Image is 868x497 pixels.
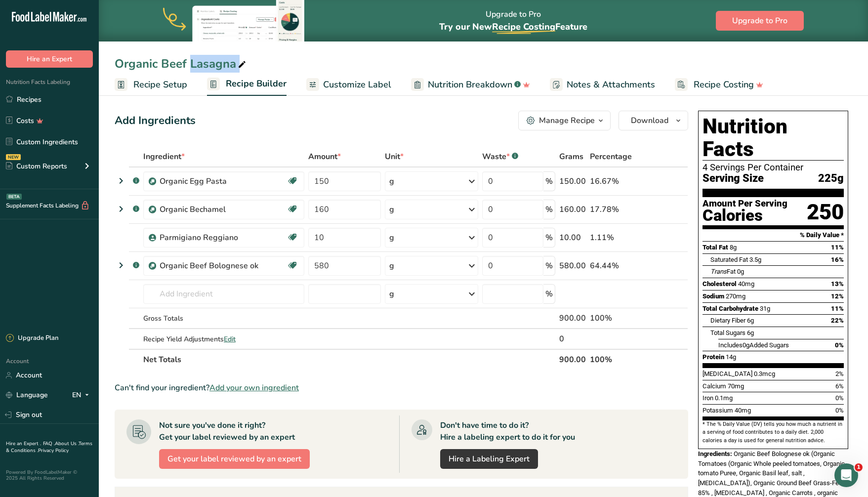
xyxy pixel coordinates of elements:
[831,256,844,263] span: 16%
[306,74,391,96] a: Customize Label
[703,353,724,361] span: Protein
[831,292,844,300] span: 12%
[6,50,93,68] button: Hire an Expert
[559,151,583,163] span: Grams
[703,244,728,251] span: Total Fat
[835,394,844,402] span: 0%
[694,78,754,91] span: Recipe Costing
[590,151,632,163] span: Percentage
[38,447,69,454] a: Privacy Policy
[831,280,844,288] span: 13%
[559,175,586,187] div: 150.00
[735,407,751,414] span: 40mg
[703,163,844,172] div: 4 Servings Per Container
[159,419,295,443] div: Not sure you've done it right? Get your label reviewed by an expert
[439,0,587,41] div: Upgrade to Pro
[440,419,575,443] div: Don't have time to do it? Hire a labeling expert to do it for you
[831,305,844,312] span: 11%
[160,260,283,272] div: Organic Beef Bolognese ok
[389,260,394,272] div: g
[389,232,394,244] div: g
[710,268,727,275] i: Trans
[411,74,530,96] a: Nutrition Breakdown
[115,113,196,129] div: Add Ingredients
[726,353,736,361] span: 14g
[835,382,844,390] span: 6%
[559,232,586,244] div: 10.00
[143,284,304,304] input: Add Ingredient
[518,111,611,130] button: Manage Recipe
[115,74,187,96] a: Recipe Setup
[389,288,394,300] div: g
[385,151,404,163] span: Unit
[747,329,754,336] span: 6g
[831,317,844,324] span: 22%
[567,78,655,91] span: Notes & Attachments
[224,334,236,344] span: Edit
[559,333,586,345] div: 0
[749,256,761,263] span: 3.5g
[855,463,863,471] span: 1
[590,260,641,272] div: 64.44%
[6,440,41,447] a: Hire an Expert .
[743,341,749,349] span: 0g
[835,407,844,414] span: 0%
[760,305,770,312] span: 31g
[160,175,283,187] div: Organic Egg Pasta
[716,11,804,31] button: Upgrade to Pro
[207,73,287,96] a: Recipe Builder
[703,305,758,312] span: Total Carbohydrate
[737,268,744,275] span: 0g
[559,260,586,272] div: 580.00
[835,341,844,349] span: 0%
[835,370,844,377] span: 2%
[55,440,79,447] a: About Us .
[703,229,844,241] section: % Daily Value *
[389,175,394,187] div: g
[703,115,844,161] h1: Nutrition Facts
[703,382,726,390] span: Calcium
[167,453,301,465] span: Get your label reviewed by an expert
[698,450,732,457] span: Ingredients:
[6,333,58,343] div: Upgrade Plan
[807,199,844,225] div: 250
[160,204,283,215] div: Organic Bechamel
[631,115,668,126] span: Download
[115,382,688,394] div: Can't find your ingredient?
[831,244,844,251] span: 11%
[703,199,787,208] div: Amount Per Serving
[588,349,643,370] th: 100%
[143,313,304,324] div: Gross Totals
[72,389,93,401] div: EN
[590,232,641,244] div: 1.11%
[160,232,283,244] div: Parmigiano Reggiano
[590,175,641,187] div: 16.67%
[557,349,588,370] th: 900.00
[738,280,754,288] span: 40mg
[226,77,287,90] span: Recipe Builder
[6,386,48,404] a: Language
[482,151,518,163] div: Waste
[149,262,156,270] img: Sub Recipe
[710,317,745,324] span: Dietary Fiber
[143,151,185,163] span: Ingredient
[308,151,341,163] span: Amount
[703,370,752,377] span: [MEDICAL_DATA]
[726,292,745,300] span: 270mg
[818,172,844,185] span: 225g
[718,341,789,349] span: Includes Added Sugars
[728,382,744,390] span: 70mg
[703,280,737,288] span: Cholesterol
[6,154,21,160] div: NEW
[115,55,248,73] div: Organic Beef Lasagna
[6,161,67,171] div: Custom Reports
[703,172,764,185] span: Serving Size
[703,208,787,223] div: Calories
[559,312,586,324] div: 900.00
[440,449,538,469] a: Hire a Labeling Expert
[492,21,555,33] span: Recipe Costing
[439,21,587,33] span: Try our New Feature
[703,420,844,445] section: * The % Daily Value (DV) tells you how much a nutrient in a serving of food contributes to a dail...
[710,256,748,263] span: Saturated Fat
[710,268,736,275] span: Fat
